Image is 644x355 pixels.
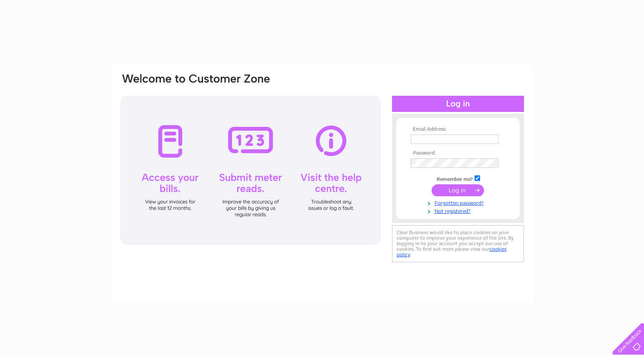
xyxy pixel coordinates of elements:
div: Clear Business would like to place cookies on your computer to improve your experience of the sit... [392,225,524,262]
a: cookies policy [397,246,507,258]
a: Forgotten password? [411,198,507,206]
th: Password: [409,150,507,156]
th: Email Address: [409,126,507,132]
input: Submit [432,184,484,196]
td: Remember me? [409,174,507,183]
a: Not registered? [411,206,507,215]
